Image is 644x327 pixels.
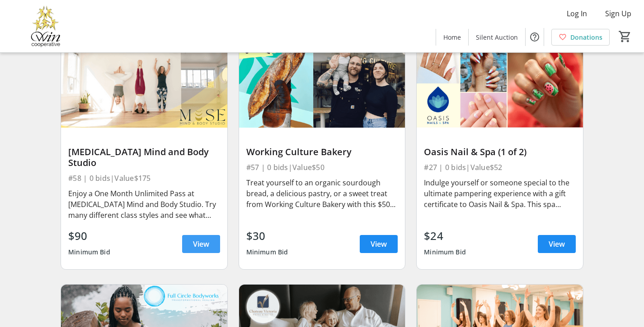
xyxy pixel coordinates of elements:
img: Victoria Women In Need Community Cooperative's Logo [5,4,86,49]
span: Home [443,32,461,42]
span: View [193,239,209,249]
div: #57 | 0 bids | Value $50 [246,161,398,174]
button: Log In [559,6,594,21]
a: Silent Auction [469,29,525,46]
div: Minimum Bid [246,244,288,260]
div: $30 [246,228,288,244]
a: View [360,235,398,253]
div: Oasis Nail & Spa (1 of 2) [424,147,576,157]
div: Indulge yourself or someone special to the ultimate pampering experience with a gift certificate ... [424,177,576,210]
button: Sign Up [598,6,639,21]
div: Minimum Bid [424,244,466,260]
a: Home [436,29,468,46]
div: Treat yourself to an organic sourdough bread, a delicious pastry, or a sweet treat from Working C... [246,177,398,210]
div: $24 [424,228,466,244]
button: Help [526,28,544,46]
span: Sign Up [605,8,631,19]
a: Donations [551,29,610,46]
span: View [549,239,565,249]
img: Working Culture Bakery [239,34,405,128]
div: Working Culture Bakery [246,147,398,157]
img: MUSE Mind and Body Studio [61,34,227,128]
img: Oasis Nail & Spa (1 of 2) [417,34,583,128]
span: Log In [567,8,587,19]
a: View [182,235,220,253]
span: View [371,239,387,249]
span: Silent Auction [476,32,518,42]
div: Enjoy a One Month Unlimited Pass at [MEDICAL_DATA] Mind and Body Studio. Try many different class... [68,188,220,221]
button: Cart [617,28,633,45]
div: Minimum Bid [68,244,110,260]
div: #58 | 0 bids | Value $175 [68,172,220,184]
div: $90 [68,228,110,244]
div: [MEDICAL_DATA] Mind and Body Studio [68,147,220,168]
a: View [538,235,576,253]
span: Donations [570,32,602,42]
div: #27 | 0 bids | Value $52 [424,161,576,174]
